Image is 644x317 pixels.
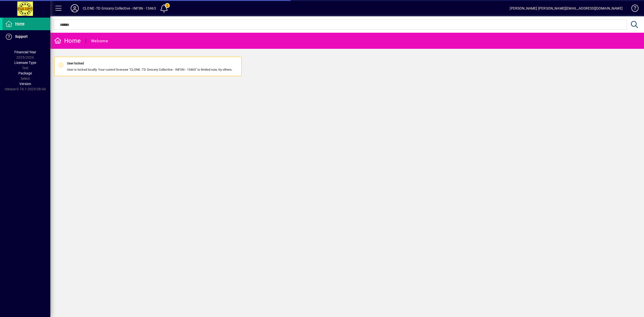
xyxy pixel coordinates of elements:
[3,30,50,43] a: Support
[67,61,232,72] div: User is locked locally. Your current licensee "CLONE -TD Grocery Collective - INFSN - 13463" is l...
[510,4,623,12] div: [PERSON_NAME] [PERSON_NAME][EMAIL_ADDRESS][DOMAIN_NAME]
[18,71,32,75] span: Package
[91,37,108,45] div: Welcome
[67,61,232,66] div: User locked
[19,82,31,86] span: Version
[67,4,83,13] button: Profile
[15,22,24,26] span: Home
[14,50,36,54] span: Financial Year
[54,37,81,45] div: Home
[14,61,36,65] span: Licensee Type
[15,34,28,38] span: Support
[628,1,638,17] a: Knowledge Base
[83,4,156,12] div: CLONE -TD Grocery Collective - INFSN - 13463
